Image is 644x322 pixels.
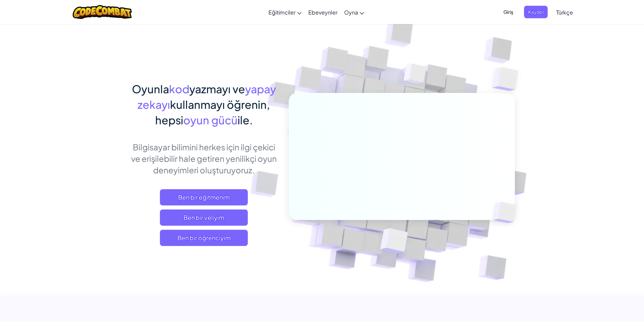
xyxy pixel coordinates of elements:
img: Overlap cubes [481,188,532,237]
span: Türkçe [556,9,573,16]
img: Overlap cubes [363,214,424,270]
span: kullanmayı öğrenin, hepsi [155,98,270,127]
span: Oyna [344,9,358,16]
a: Ben bir eğitmenim [160,189,248,205]
span: ile. [238,113,253,127]
button: Giriş [499,6,517,18]
a: Ben bir veliyim [160,209,248,226]
span: Eğitimciler [268,9,295,16]
img: CodeCombat logo [73,5,132,19]
span: kod [169,82,189,96]
img: Overlap cubes [391,50,439,101]
span: oyun gücü [183,113,238,127]
span: yazmayı ve [189,82,245,96]
p: Bilgisayar bilimini herkes için ilgi çekici ve erişilebilir hale getiren yenilikçi oyun deneyimle... [129,141,279,176]
a: Eğitimciler [265,3,305,21]
button: Ben bir öğrenciyim [160,230,248,246]
img: Overlap cubes [479,51,537,108]
a: Ebeveynler [305,3,341,21]
a: Oyna [341,3,367,21]
a: Türkçe [553,3,576,21]
span: Oyunla [132,82,169,96]
button: Kaydol [524,6,548,18]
